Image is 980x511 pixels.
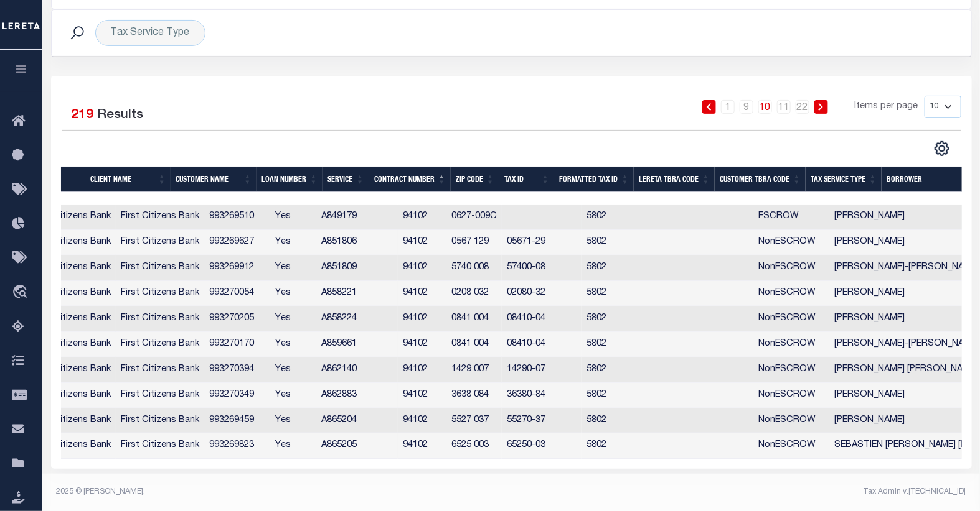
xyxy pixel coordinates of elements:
td: NonESCROW [753,255,829,281]
td: Yes [270,306,316,332]
td: First Citizens Bank [27,306,116,332]
td: A858221 [316,281,398,306]
td: NonESCROW [753,433,829,459]
td: First Citizens Bank [116,205,204,230]
td: Yes [270,433,316,459]
td: First Citizens Bank [27,230,116,255]
td: First Citizens Bank [116,408,204,434]
td: 94102 [398,205,446,230]
td: 08410-04 [502,306,582,332]
td: ESCROW [753,205,829,230]
div: 2025 © [PERSON_NAME]. [47,486,512,497]
td: NonESCROW [753,281,829,306]
td: NonESCROW [753,383,829,408]
td: 94102 [398,281,446,306]
td: 993270394 [204,357,270,383]
th: Contract Number: activate to sort column descending [369,167,451,192]
td: 65250-03 [502,433,582,459]
td: First Citizens Bank [27,383,116,408]
td: First Citizens Bank [116,230,204,255]
td: 0841 004 [446,332,502,357]
td: First Citizens Bank [27,357,116,383]
td: 94102 [398,255,446,281]
td: A865204 [316,408,398,434]
td: 993270054 [204,281,270,306]
td: 993270170 [204,332,270,357]
td: A862883 [316,383,398,408]
td: Yes [270,205,316,230]
th: Zip Code: activate to sort column ascending [451,167,499,192]
td: 0627-009C [446,205,502,230]
td: First Citizens Bank [116,357,204,383]
td: 0841 004 [446,306,502,332]
td: First Citizens Bank [27,408,116,434]
td: First Citizens Bank [27,281,116,306]
label: Results [98,106,144,126]
td: First Citizens Bank [116,255,204,281]
a: 22 [796,100,809,114]
td: 14290-07 [502,357,582,383]
td: 94102 [398,433,446,459]
td: Yes [270,357,316,383]
td: NonESCROW [753,306,829,332]
th: Customer TBRA Code: activate to sort column ascending [715,167,806,192]
span: Items per page [855,100,918,114]
th: Tax ID: activate to sort column ascending [499,167,554,192]
td: 08410-04 [502,332,582,357]
td: A858224 [316,306,398,332]
td: NonESCROW [753,357,829,383]
td: 5802 [582,255,662,281]
td: 02080-32 [502,281,582,306]
a: 10 [758,100,772,114]
td: 0208 032 [446,281,502,306]
td: Yes [270,230,316,255]
td: 57400-08 [502,255,582,281]
a: 1 [721,100,735,114]
td: 5527 037 [446,408,502,434]
th: Customer Name: activate to sort column ascending [171,167,257,192]
td: Yes [270,281,316,306]
td: 993270349 [204,383,270,408]
td: A849179 [316,205,398,230]
div: Tax Service Type [95,20,205,46]
td: Yes [270,332,316,357]
td: First Citizens Bank [27,205,116,230]
td: First Citizens Bank [116,306,204,332]
td: 5802 [582,433,662,459]
td: 6525 003 [446,433,502,459]
td: 94102 [398,357,446,383]
td: First Citizens Bank [116,332,204,357]
td: 993269627 [204,230,270,255]
a: 9 [740,100,753,114]
td: 94102 [398,230,446,255]
td: 5802 [582,306,662,332]
td: 5802 [582,332,662,357]
th: Loan Number: activate to sort column ascending [257,167,323,192]
th: Client Name: activate to sort column ascending [85,167,171,192]
td: 993269510 [204,205,270,230]
td: 05671-29 [502,230,582,255]
td: 94102 [398,383,446,408]
td: A865205 [316,433,398,459]
td: A851806 [316,230,398,255]
td: 94102 [398,332,446,357]
td: NonESCROW [753,408,829,434]
td: First Citizens Bank [116,383,204,408]
td: First Citizens Bank [116,433,204,459]
td: A862140 [316,357,398,383]
td: 55270-37 [502,408,582,434]
td: 5802 [582,205,662,230]
span: 219 [72,109,94,122]
td: 5802 [582,230,662,255]
td: 3638 084 [446,383,502,408]
th: Tax Service Type: activate to sort column ascending [806,167,882,192]
td: 5802 [582,281,662,306]
th: LERETA TBRA Code: activate to sort column ascending [634,167,715,192]
td: 94102 [398,306,446,332]
td: First Citizens Bank [27,332,116,357]
th: Formatted Tax ID: activate to sort column ascending [554,167,634,192]
a: 11 [777,100,791,114]
td: 1429 007 [446,357,502,383]
td: Yes [270,408,316,434]
td: NonESCROW [753,332,829,357]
